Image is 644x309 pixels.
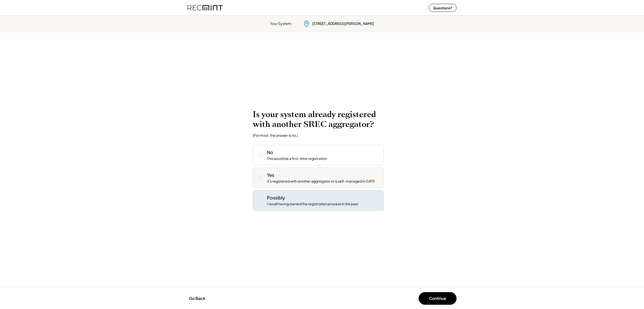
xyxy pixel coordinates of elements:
[312,21,374,26] div: [STREET_ADDRESS][PERSON_NAME]
[187,1,223,14] img: recmint-logotype%403x%20%281%29.jpeg
[187,293,207,304] button: Go Back
[253,133,298,138] div: (For most, the answer is no.)
[270,21,292,26] div: Your System:
[267,201,358,207] div: I recall having started the registration process in the past
[267,194,285,201] div: Possibly
[267,149,273,155] div: No
[253,110,391,129] h2: Is your system already registered with another SREC aggregator?
[429,4,457,12] button: Questions?
[267,179,375,184] div: It's registered with another aggregator or is self-managed in GATS
[267,156,327,161] div: This would be a first-time registration
[419,292,457,305] button: Continue
[267,172,274,178] div: Yes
